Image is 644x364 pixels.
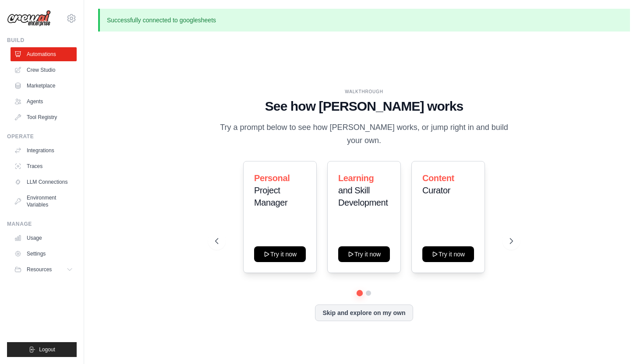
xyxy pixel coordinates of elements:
[338,173,374,183] span: Learning
[11,159,77,173] a: Traces
[215,88,513,95] div: WALKTHROUGH
[11,110,77,124] a: Tool Registry
[11,231,77,245] a: Usage
[27,266,52,273] span: Resources
[98,9,630,31] p: Successfully connected to googlesheets
[254,246,306,262] button: Try it now
[7,342,77,357] button: Logout
[422,246,474,262] button: Try it now
[422,173,454,183] span: Content
[11,79,77,93] a: Marketplace
[254,185,287,207] span: Project Manager
[11,143,77,157] a: Integrations
[11,191,77,212] a: Environment Variables
[11,247,77,261] a: Settings
[254,173,290,183] span: Personal
[217,121,511,147] p: Try a prompt below to see how [PERSON_NAME] works, or jump right in and build your own.
[11,175,77,189] a: LLM Connections
[7,37,77,44] div: Build
[338,185,388,207] span: and Skill Development
[11,262,77,276] button: Resources
[39,346,55,353] span: Logout
[315,304,413,321] button: Skip and explore on my own
[7,133,77,140] div: Operate
[11,47,77,61] a: Automations
[338,246,390,262] button: Try it now
[7,10,51,27] img: Logo
[11,94,77,108] a: Agents
[215,98,513,114] h1: See how [PERSON_NAME] works
[422,185,450,195] span: Curator
[7,220,77,227] div: Manage
[11,63,77,77] a: Crew Studio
